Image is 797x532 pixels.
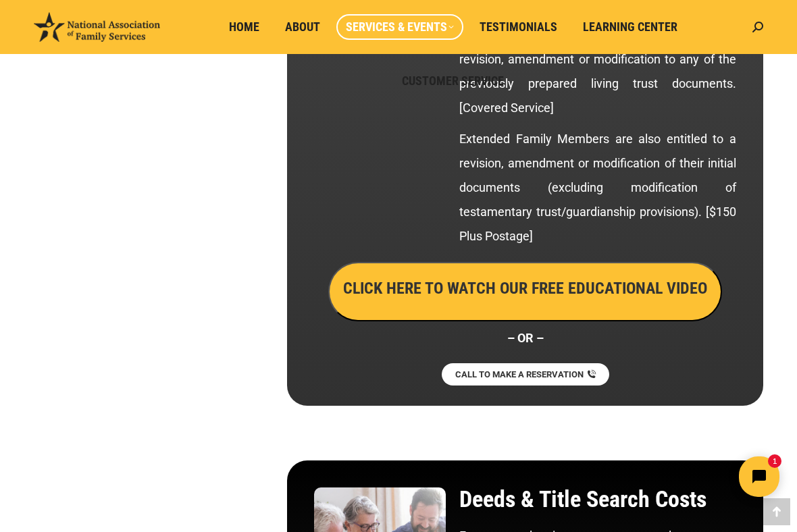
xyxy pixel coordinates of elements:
h2: Deeds & Title Search Costs [459,487,736,510]
span: About [285,20,320,34]
a: Learning Center [573,14,687,40]
span: Testimonials [480,20,557,34]
span: Services & Events [346,20,454,34]
span: Customer Service [402,74,504,88]
a: CALL TO MAKE A RESERVATION [442,363,609,385]
span: Learning Center [583,20,677,34]
a: About [276,14,330,40]
iframe: Tidio Chat [559,445,791,508]
span: CALL TO MAKE A RESERVATION [455,370,584,379]
a: Home [220,14,269,40]
a: Customer Service [392,68,513,94]
img: National Association of Family Services [34,12,160,42]
a: Testimonials [470,14,567,40]
span: Home [229,20,259,34]
a: CLICK HERE TO WATCH OUR FREE EDUCATIONAL VIDEO [328,282,722,296]
h3: CLICK HERE TO WATCH OUR FREE EDUCATIONAL VIDEO [343,277,707,300]
strong: – OR – [507,331,544,345]
button: CLICK HERE TO WATCH OUR FREE EDUCATIONAL VIDEO [328,262,722,321]
p: Extended Family Members are also entitled to a revision, amendment or modification of their initi... [459,127,736,248]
